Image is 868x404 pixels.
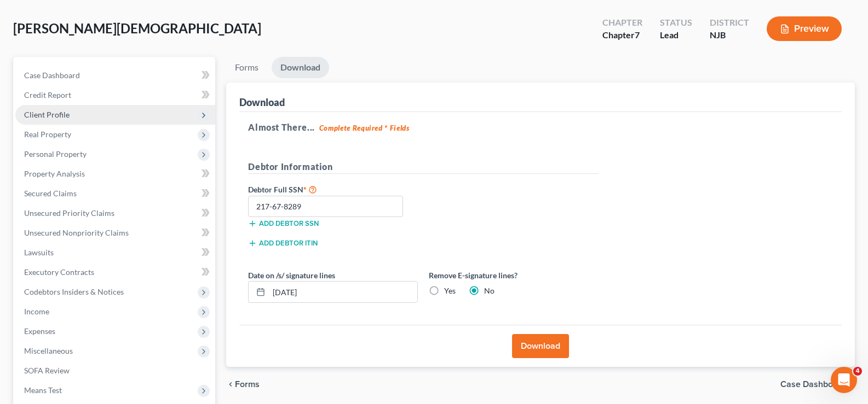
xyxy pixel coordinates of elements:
[710,16,749,29] div: District
[15,85,215,105] a: Credit Report
[24,71,80,80] span: Case Dashboard
[24,385,62,395] span: Means Test
[831,367,857,393] iframe: Intercom live chat
[24,228,129,237] span: Unsecured Nonpriority Claims
[429,270,599,281] label: Remove E-signature lines?
[226,380,274,389] button: chevron_left Forms
[602,29,642,42] div: Chapter
[853,367,862,376] span: 4
[248,219,319,228] button: Add debtor SSN
[15,184,215,203] a: Secured Claims
[269,282,417,302] input: MM/DD/YYYY
[24,208,114,218] span: Unsecured Priority Claims
[235,380,260,389] span: Forms
[15,243,215,262] a: Lawsuits
[248,121,833,134] h5: Almost There...
[248,196,403,218] input: XXX-XX-XXXX
[24,169,85,178] span: Property Analysis
[24,149,87,159] span: Personal Property
[780,380,855,389] a: Case Dashboard chevron_right
[444,285,456,296] label: Yes
[24,307,49,316] span: Income
[24,366,70,375] span: SOFA Review
[15,66,215,85] a: Case Dashboard
[24,110,70,119] span: Client Profile
[319,124,410,132] strong: Complete Required * Fields
[15,262,215,282] a: Executory Contracts
[248,160,599,174] h5: Debtor Information
[226,380,235,389] i: chevron_left
[226,57,267,78] a: Forms
[248,270,335,281] label: Date on /s/ signature lines
[248,239,318,248] button: Add debtor ITIN
[15,164,215,184] a: Property Analysis
[13,20,261,36] span: [PERSON_NAME][DEMOGRAPHIC_DATA]
[24,130,71,139] span: Real Property
[15,223,215,243] a: Unsecured Nonpriority Claims
[767,16,842,41] button: Preview
[243,183,423,196] label: Debtor Full SSN
[24,248,54,257] span: Lawsuits
[780,380,846,389] span: Case Dashboard
[660,16,692,29] div: Status
[512,334,569,358] button: Download
[710,29,749,42] div: NJB
[602,16,642,29] div: Chapter
[239,96,285,109] div: Download
[24,90,71,99] span: Credit Report
[24,287,124,296] span: Codebtors Insiders & Notices
[484,285,495,296] label: No
[15,203,215,223] a: Unsecured Priority Claims
[272,57,329,78] a: Download
[15,361,215,380] a: SOFA Review
[24,267,94,277] span: Executory Contracts
[24,189,77,198] span: Secured Claims
[24,346,73,355] span: Miscellaneous
[660,29,692,42] div: Lead
[24,326,55,336] span: Expenses
[635,30,640,40] span: 7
